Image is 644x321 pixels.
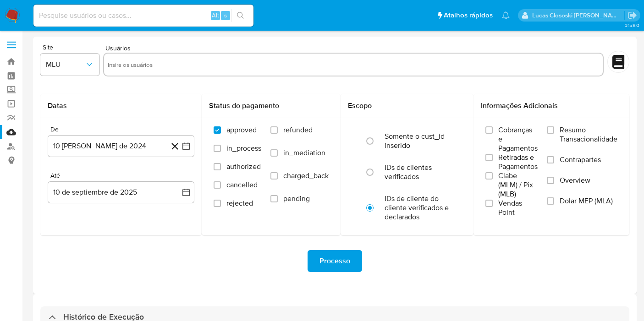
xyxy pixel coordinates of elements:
span: Atalhos rápidos [444,11,493,20]
a: Notificações [502,11,510,19]
a: Sair [627,11,637,20]
p: lucas.clososki@mercadolivre.com [532,11,625,20]
span: Alt [212,11,219,20]
button: search-icon [231,9,250,22]
input: Pesquise usuários ou casos... [33,10,253,22]
span: s [224,11,227,20]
